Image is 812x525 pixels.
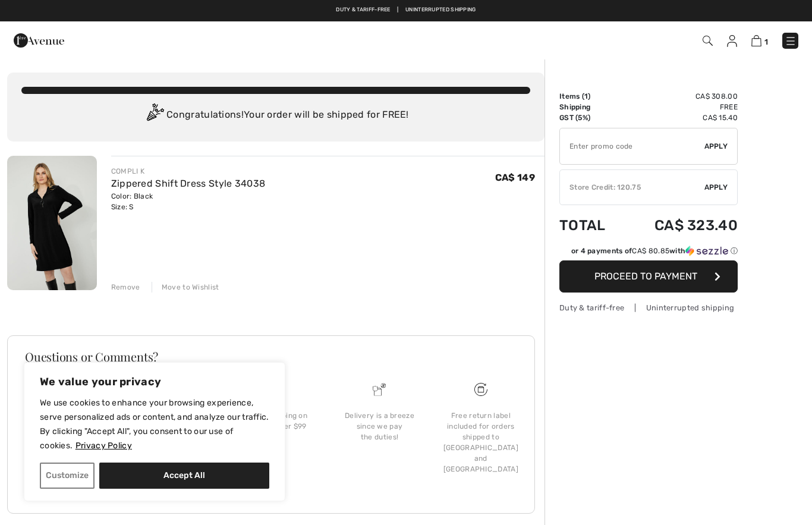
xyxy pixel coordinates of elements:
[111,178,266,189] a: Zippered Shift Dress Style 34038
[704,182,728,193] span: Apply
[111,191,266,212] div: Color: Black Size: S
[764,37,768,46] span: 1
[560,128,704,164] input: Promo code
[373,383,386,396] img: Delivery is a breeze since we pay the duties!
[685,246,728,256] img: Sezzle
[623,91,738,102] td: CA$ 308.00
[785,35,797,47] img: Menu
[623,102,738,112] td: Free
[111,282,140,293] div: Remove
[111,166,266,177] div: COMPLI K
[584,92,588,100] span: 1
[440,410,522,474] div: Free return label included for orders shipped to [GEOGRAPHIC_DATA] and [GEOGRAPHIC_DATA]
[751,35,761,46] img: Shopping Bag
[559,112,623,123] td: GST (5%)
[495,172,535,183] span: CA$ 149
[559,260,738,293] button: Proceed to Payment
[338,410,420,442] div: Delivery is a breeze since we pay the duties!
[21,103,530,127] div: Congratulations! Your order will be shipped for FREE!
[75,440,133,451] a: Privacy Policy
[623,112,738,123] td: CA$ 15.40
[14,34,64,45] a: 1ère Avenue
[143,103,166,127] img: Congratulation2.svg
[152,282,219,293] div: Move to Wishlist
[703,36,713,46] img: Search
[751,33,768,48] a: 1
[14,29,64,52] img: 1ère Avenue
[594,271,697,282] span: Proceed to Payment
[99,463,269,489] button: Accept All
[727,35,737,47] img: My Info
[474,383,487,396] img: Free shipping on orders over $99
[40,396,269,453] p: We use cookies to enhance your browsing experience, serve personalized ads or content, and analyz...
[559,246,738,260] div: or 4 payments ofCA$ 80.85withSezzle Click to learn more about Sezzle
[623,205,738,246] td: CA$ 323.40
[571,246,738,256] div: or 4 payments of with
[40,463,95,489] button: Customize
[560,182,704,193] div: Store Credit: 120.75
[40,375,269,389] p: We value your privacy
[559,91,623,102] td: Items ( )
[24,362,285,501] div: We value your privacy
[704,141,728,152] span: Apply
[559,205,623,246] td: Total
[559,102,623,112] td: Shipping
[25,351,517,363] h3: Questions or Comments?
[559,302,738,313] div: Duty & tariff-free | Uninterrupted shipping
[7,156,97,290] img: Zippered Shift Dress Style 34038
[632,247,669,255] span: CA$ 80.85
